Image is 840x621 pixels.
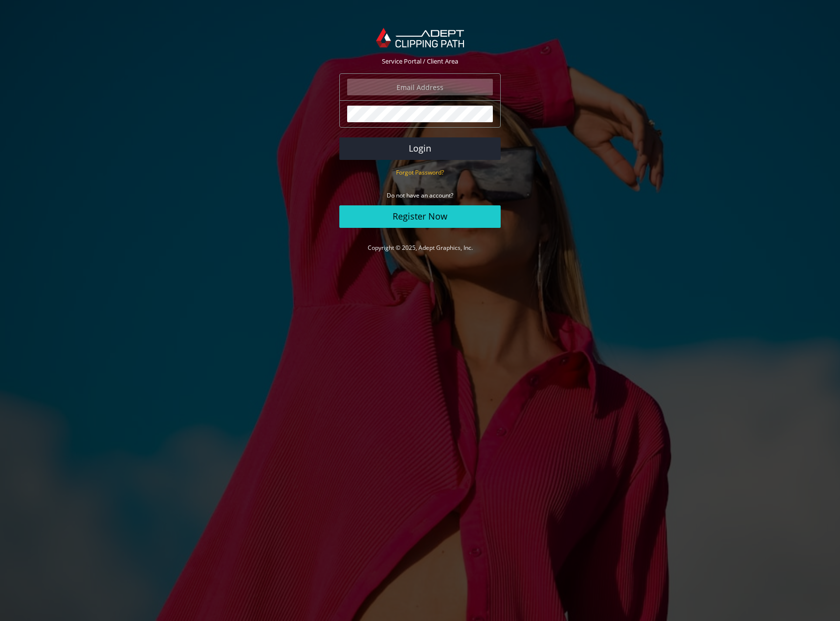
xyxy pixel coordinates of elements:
img: Adept Graphics [376,28,464,47]
a: Register Now [339,205,501,228]
small: Do not have an account? [387,191,453,200]
span: Service Portal / Client Area [382,57,458,66]
input: Email Address [347,79,493,95]
a: Copyright © 2025, Adept Graphics, Inc. [368,244,473,252]
small: Forgot Password? [396,168,444,177]
a: Forgot Password? [396,168,444,177]
button: Login [339,137,501,160]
